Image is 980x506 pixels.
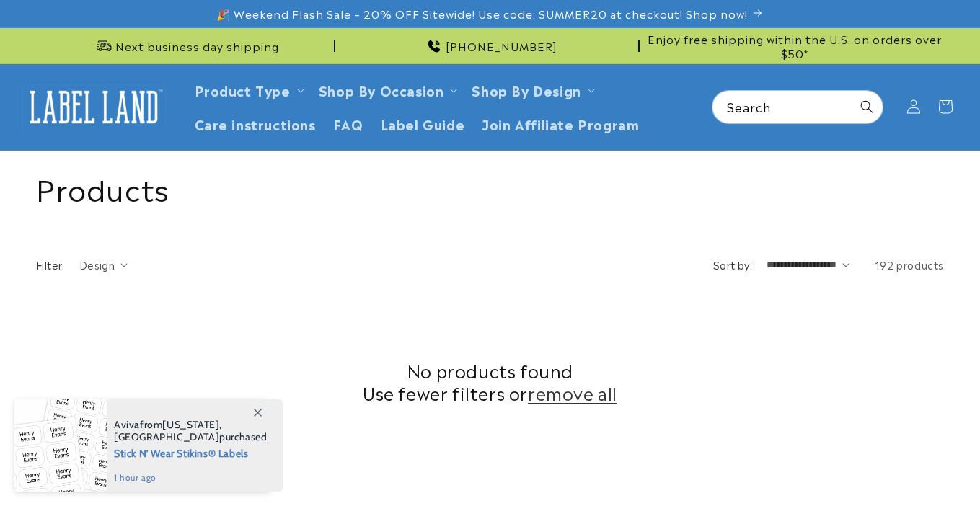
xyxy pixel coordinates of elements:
[162,418,219,431] span: [US_STATE]
[325,107,372,141] a: FAQ
[333,115,363,132] span: FAQ
[195,80,291,99] a: Product Type
[310,73,464,107] summary: Shop By Occasion
[22,84,166,129] img: Label Land
[115,39,279,53] span: Next business day shipping
[340,28,639,63] div: Announcement
[528,381,617,404] a: remove all
[216,6,748,21] span: 🎉 Weekend Flash Sale – 20% OFF Sitewide! Use code: SUMMER20 at checkout! Shop now!
[36,359,944,404] h2: No products found Use fewer filters or
[79,257,115,272] span: Design
[79,257,128,272] summary: Design (0 selected)
[114,430,219,443] span: [GEOGRAPHIC_DATA]
[114,418,140,431] span: Aviva
[472,80,581,99] a: Shop By Design
[645,28,944,63] div: Announcement
[319,81,444,98] span: Shop By Occasion
[713,257,752,272] label: Sort by:
[446,39,557,53] span: [PHONE_NUMBER]
[114,419,268,443] span: from , purchased
[36,28,335,63] div: Announcement
[186,73,310,107] summary: Product Type
[875,257,944,272] span: 192 products
[372,107,474,141] a: Label Guide
[836,444,966,492] iframe: Gorgias live chat messenger
[851,91,883,123] button: Search
[463,73,600,107] summary: Shop By Design
[17,79,172,135] a: Label Land
[36,169,944,206] h1: Products
[195,115,316,132] span: Care instructions
[473,107,648,141] a: Join Affiliate Program
[186,107,325,141] a: Care instructions
[645,32,944,60] span: Enjoy free shipping within the U.S. on orders over $50*
[36,257,65,272] h2: Filter:
[482,115,639,132] span: Join Affiliate Program
[381,115,465,132] span: Label Guide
